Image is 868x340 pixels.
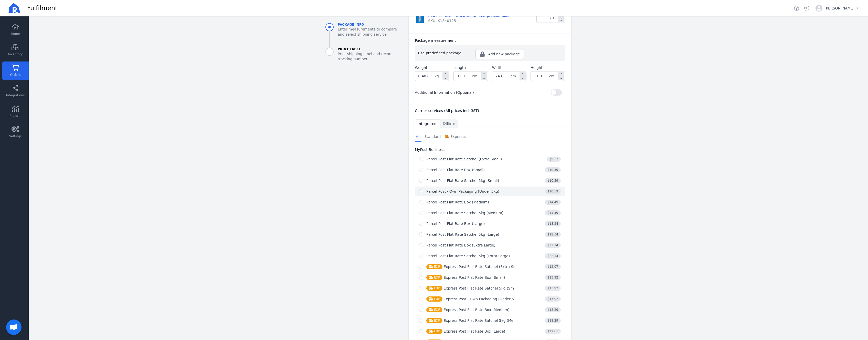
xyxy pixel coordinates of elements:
[8,52,23,56] span: Inventory
[338,23,405,27] span: Package info
[11,32,20,36] span: Home
[415,38,456,43] h3: Package measurement
[415,147,447,152] h3: MyPost Business
[426,329,505,334] div: Express Post Flat Rate Box (Large)
[428,18,456,23] span: SKU: K1840125
[10,73,20,77] span: Orders
[545,286,561,291] span: $13.92
[545,178,561,183] span: $10.59
[415,132,421,142] a: All
[453,65,466,70] label: Length
[545,307,561,312] span: $18.29
[415,273,565,282] button: EXPExpress Post Flat Rate Box (Small)$13.92
[472,71,480,81] span: cm
[415,90,474,95] h3: Additional Information (Optional)
[415,240,565,250] button: Parcel Post Flat Rate Box (Extra Large)$22.14
[545,318,561,323] span: $18.29
[426,318,442,323] span: EXP
[492,65,503,70] label: Width
[511,71,519,81] span: cm
[426,318,524,323] div: Express Post Flat Rate Satchel 5kg (Medium)
[426,307,442,312] span: EXP
[6,320,22,335] a: Open chat
[426,275,442,280] span: EXP
[813,3,862,14] button: [PERSON_NAME]
[6,93,25,97] span: Integrations
[545,296,561,302] span: $13.92
[545,232,561,237] span: $18.34
[426,189,499,194] div: Parcel Post - Own Packaging (Under 5kg)
[545,221,561,226] span: $18.34
[415,154,565,164] button: Parcel Post Flat Rate Satchel (Extra Small)$9.22
[426,264,442,269] span: EXP
[424,132,442,142] a: Standard
[426,253,510,259] div: Parcel Post Flat Rate Satchel 5kg (Extra Large)
[426,243,495,248] div: Parcel Post Flat Rate Box (Extra Large)
[426,286,520,291] div: Express Post Flat Rate Satchel 5kg (Small)
[531,65,542,70] label: Height
[545,275,561,280] span: $13.92
[545,189,561,194] span: $10.59
[418,121,436,126] span: Integrated
[415,13,425,23] img: K18 PEPTIDE™ DAMAGE SHIELD pH shampoo
[793,5,800,12] a: Helpdesk
[338,47,405,51] span: Print Label
[426,157,502,162] div: Parcel Post Flat Rate Satchel (Extra Small)
[415,262,565,272] button: EXPExpress Post Flat Rate Satchel (Extra Small)$12.07
[415,316,565,325] button: EXPExpress Post Flat Rate Satchel 5kg (Medium)$18.29
[426,296,442,302] span: EXP
[415,326,565,336] button: EXPExpress Post Flat Rate Box (Large)$22.61
[426,232,499,237] div: Parcel Post Flat Rate Satchel 5kg (Large)
[23,4,58,12] span: | Fulfilment
[338,27,405,37] span: Enter measurements to compare and select shipping service.
[426,307,509,312] div: Express Post Flat Rate Box (Medium)
[426,167,485,172] div: Parcel Post Flat Rate Box (Small)
[545,329,561,334] span: $22.61
[338,51,405,61] span: Print shipping label and record tracking number.
[415,219,565,229] button: Parcel Post Flat Rate Box (Large)$18.34
[426,178,499,183] div: Parcel Post Flat Rate Satchel 5kg (Small)
[545,264,561,269] span: $12.07
[426,210,503,215] div: Parcel Post Flat Rate Satchel 5kg (Medium)
[9,134,22,138] span: Settings
[415,187,565,196] button: Parcel Post - Own Packaging (Under 5kg)$10.59
[415,251,565,261] button: Parcel Post Flat Rate Satchel 5kg (Extra Large)$22.14
[545,167,561,172] span: $10.59
[415,208,565,218] button: Parcel Post Flat Rate Satchel 5kg (Medium)$14.49
[426,275,505,280] div: Express Post Flat Rate Box (Small)
[415,305,565,315] button: EXPExpress Post Flat Rate Box (Medium)$18.29
[545,243,561,248] span: $22.14
[550,13,558,23] span: / 1
[415,283,565,293] button: EXPExpress Post Flat Rate Satchel 5kg (Small)$13.92
[415,294,565,304] button: EXPExpress Post - Own Packaging (Under 5kg)$13.92
[545,253,561,259] span: $22.14
[426,264,522,269] div: Express Post Flat Rate Satchel (Extra Small)
[824,6,860,11] span: [PERSON_NAME]
[415,230,565,239] button: Parcel Post Flat Rate Satchel 5kg (Large)$18.34
[426,200,489,205] div: Parcel Post Flat Rate Box (Medium)
[415,65,427,70] label: Weight
[9,114,21,118] span: Reports
[415,176,565,186] button: Parcel Post Flat Rate Satchel 5kg (Small)$10.59
[426,296,520,302] div: Express Post - Own Packaging (Under 5kg)
[415,197,565,207] button: Parcel Post Flat Rate Box (Medium)$14.49
[435,71,442,81] span: kg
[426,286,442,291] span: EXP
[426,329,442,334] span: EXP
[475,49,524,59] button: Add new package
[545,200,561,205] span: $14.49
[444,132,467,142] a: Expresss
[415,165,565,175] button: Parcel Post Flat Rate Box (Small)$10.59
[443,121,455,126] span: Offline
[549,71,558,81] span: cm
[426,221,485,226] div: Parcel Post Flat Rate Box (Large)
[547,157,561,162] span: $9.22
[415,119,440,128] button: Integrated
[440,119,458,128] button: Offline
[415,108,565,113] h3: Carrier services (All prices incl GST)
[8,2,20,14] img: Ricemill Logo
[418,50,475,56] h3: Use predefined package
[488,51,520,57] span: Add new package
[545,210,561,215] span: $14.49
